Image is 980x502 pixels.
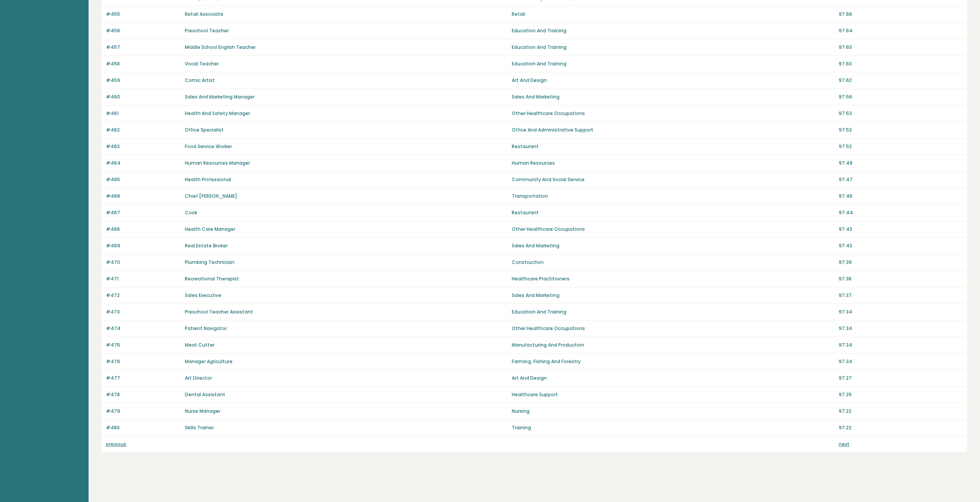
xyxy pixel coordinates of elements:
[106,358,180,365] p: #476
[106,275,180,282] p: #471
[106,391,180,398] p: #478
[512,375,834,382] p: Art And Design
[106,93,180,100] p: #460
[106,160,180,167] p: #464
[839,391,963,398] p: 97.25
[185,375,212,381] a: Art Director
[839,292,963,299] p: 97.37
[512,93,834,100] p: Sales And Marketing
[512,226,834,233] p: Other Healthcare Occupations
[106,110,180,117] p: #461
[512,77,834,84] p: Art And Design
[185,160,250,166] a: Human Resources Manager
[839,242,963,249] p: 97.43
[185,259,235,265] a: Plumbing Technician
[106,242,180,249] p: #469
[185,391,225,398] a: Dental Assistant
[106,60,180,67] p: #458
[512,143,834,150] p: Restaurant
[106,342,180,349] p: #475
[512,11,834,18] p: Retail
[512,60,834,67] p: Education And Training
[839,44,963,51] p: 97.63
[185,110,250,117] a: Health And Safety Manager
[106,176,180,183] p: #465
[185,27,229,34] a: Preschool Teacher
[185,325,227,332] a: Patient Navigator
[185,275,239,282] a: Recreational Therapist
[839,275,963,282] p: 97.38
[839,226,963,233] p: 97.43
[512,342,834,349] p: Manufacturing And Production
[839,375,963,382] p: 97.27
[839,408,963,415] p: 97.22
[512,176,834,183] p: Community And Social Service
[185,342,214,348] a: Meat Cutter
[839,325,963,332] p: 97.34
[106,226,180,233] p: #468
[512,358,834,365] p: Farming, Fishing And Forestry
[185,127,224,133] a: Office Specialist
[839,193,963,200] p: 97.46
[839,127,963,133] p: 97.53
[839,77,963,84] p: 97.62
[512,110,834,117] p: Other Healthcare Occupations
[185,193,237,199] a: Chief [PERSON_NAME]
[106,408,180,415] p: #479
[106,44,180,51] p: #457
[839,259,963,266] p: 97.39
[839,209,963,216] p: 97.44
[185,408,220,414] a: Nurse Manager
[512,27,834,34] p: Education And Training
[106,127,180,133] p: #462
[512,160,834,167] p: Human Resources
[512,408,834,415] p: Nursing
[839,342,963,349] p: 97.34
[185,11,223,17] a: Retail Associate
[839,60,963,67] p: 97.63
[106,11,180,18] p: #455
[839,110,963,117] p: 97.53
[839,27,963,34] p: 97.64
[185,292,221,299] a: Sales Executive
[185,176,231,183] a: Health Professional
[839,358,963,365] p: 97.34
[512,309,834,315] p: Education And Training
[185,77,215,83] a: Comic Artist
[185,93,255,100] a: Sales And Marketing Manager
[106,375,180,382] p: #477
[106,292,180,299] p: #472
[839,160,963,167] p: 97.49
[512,424,834,431] p: Training
[839,143,963,150] p: 97.52
[512,193,834,200] p: Transportation
[512,259,834,266] p: Construction
[512,242,834,249] p: Sales And Marketing
[512,127,834,133] p: Office And Administrative Support
[106,209,180,216] p: #467
[185,226,235,232] a: Health Care Manager
[106,27,180,34] p: #456
[839,424,963,431] p: 97.22
[512,275,834,282] p: Healthcare Practitioners
[185,209,197,216] a: Cook
[106,325,180,332] p: #474
[512,391,834,398] p: Healthcare Support
[185,242,228,249] a: Real Estate Broker
[839,176,963,183] p: 97.47
[106,77,180,84] p: #459
[106,259,180,266] p: #470
[185,60,219,67] a: Vocal Teacher
[106,143,180,150] p: #463
[106,424,180,431] p: #480
[839,93,963,100] p: 97.56
[839,11,963,18] p: 97.66
[839,441,849,447] a: next
[185,309,253,315] a: Preschool Teacher Assistant
[839,309,963,315] p: 97.34
[106,441,126,447] a: previous
[106,309,180,315] p: #473
[106,193,180,200] p: #466
[185,358,233,365] a: Manager Agriculture
[512,292,834,299] p: Sales And Marketing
